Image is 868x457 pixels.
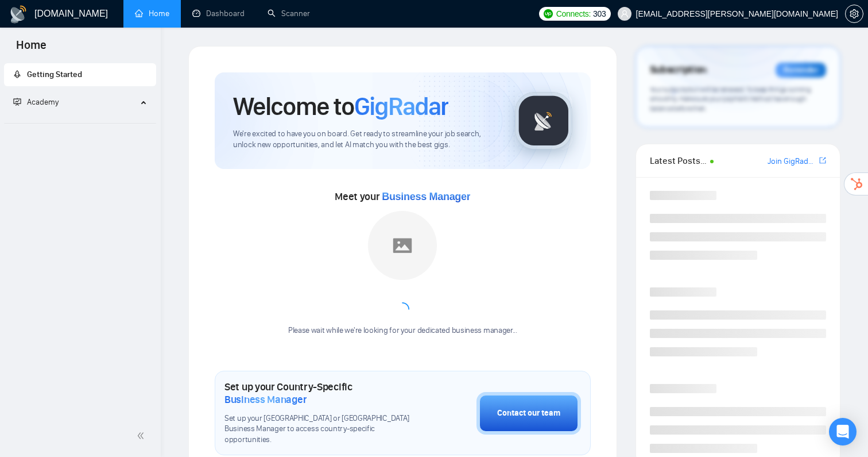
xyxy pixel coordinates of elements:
span: loading [395,302,410,317]
span: export [819,156,826,165]
span: user [621,10,629,18]
div: Reminder [776,63,826,78]
img: upwork-logo.png [544,9,553,18]
a: setting [845,9,863,18]
span: Set up your [GEOGRAPHIC_DATA] or [GEOGRAPHIC_DATA] Business Manager to access country-specific op... [224,413,419,446]
div: Open Intercom Messenger [829,418,857,446]
span: Getting Started [27,70,82,79]
span: Business Manager [224,393,307,406]
span: fund-projection-screen [13,98,21,106]
a: searchScanner [268,9,310,18]
span: Meet your [335,190,470,203]
img: placeholder.png [368,211,437,280]
span: 303 [593,7,606,20]
h1: Welcome to [233,91,448,122]
span: We're excited to have you on board. Get ready to streamline your job search, unlock new opportuni... [233,129,497,151]
span: Subscription [650,60,707,80]
span: Latest Posts from the GigRadar Community [650,153,707,168]
li: Academy Homepage [4,118,156,126]
li: Getting Started [4,63,156,86]
span: rocket [13,70,21,78]
img: gigradar-logo.png [515,92,572,149]
div: Please wait while we're looking for your dedicated business manager... [281,325,524,336]
div: Contact our team [497,407,560,420]
h1: Set up your Country-Specific [224,381,419,406]
span: GigRadar [354,91,448,122]
button: Contact our team [476,392,581,435]
span: Academy [27,97,59,107]
span: Academy [13,97,59,107]
span: Business Manager [382,191,470,202]
a: homeHome [135,9,169,18]
span: Connects: [556,7,591,20]
span: double-left [137,430,148,441]
a: dashboardDashboard [192,9,245,18]
button: setting [845,5,863,23]
span: setting [846,9,863,18]
a: export [819,155,826,166]
span: Home [7,37,56,61]
span: Your subscription will be renewed. To keep things running smoothly, make sure your payment method... [650,85,811,113]
a: Join GigRadar Slack Community [768,155,817,168]
img: logo [9,5,28,24]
